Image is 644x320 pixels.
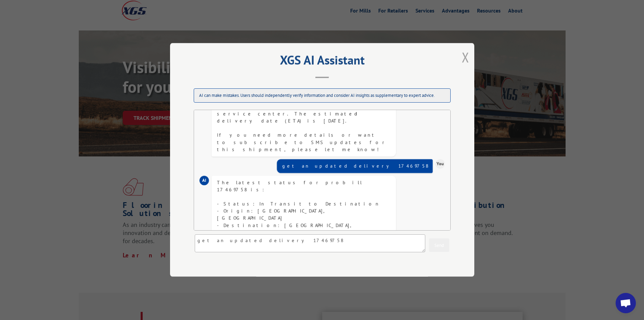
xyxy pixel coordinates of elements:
div: AI can make mistakes. Users should independently verify information and consider AI insights as s... [194,89,451,103]
div: The latest status for probill 17469758 is: - Status: In Transit to Destination - Origin: [GEOGRAP... [217,179,390,293]
h2: XGS AI Assistant [187,55,457,68]
div: get an updated delivery 17469758 [282,163,427,170]
div: The shipment with probill 17469758 is currently in transit to the service center. The estimated d... [217,96,390,153]
button: Close modal [462,48,469,66]
div: You [435,159,445,169]
div: AI [199,176,209,185]
div: Open chat [616,293,636,313]
button: Send [429,239,449,252]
